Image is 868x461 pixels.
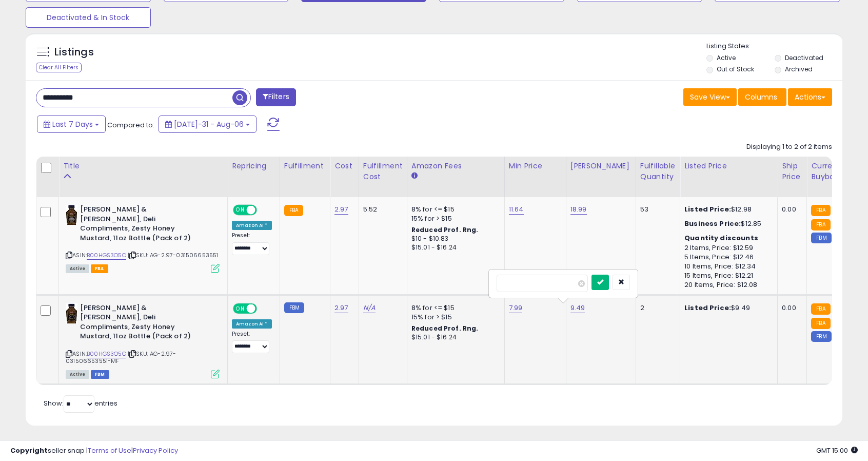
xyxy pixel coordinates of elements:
[816,446,858,455] span: 2025-08-14 15:00 GMT
[411,205,497,214] div: 8% for <= $15
[570,303,585,313] a: 9.49
[811,219,830,230] small: FBA
[66,303,220,377] div: ASIN:
[284,302,304,313] small: FBM
[684,234,770,243] div: :
[36,63,82,72] div: Clear All Filters
[26,7,151,28] button: Deactivated & In Stock
[782,161,802,182] div: Ship Price
[684,205,770,214] div: $12.98
[232,221,272,230] div: Amazon AI *
[782,205,799,214] div: 0.00
[509,204,524,215] a: 11.64
[684,161,773,171] div: Listed Price
[785,65,813,73] label: Archived
[684,219,770,228] div: $12.85
[811,205,830,216] small: FBA
[746,142,832,152] div: Displaying 1 to 2 of 2 items
[509,303,523,313] a: 7.99
[66,350,176,365] span: | SKU: AG-2.97-031506653551-MF
[52,119,93,129] span: Last 7 Days
[66,370,89,379] span: All listings currently available for purchase on Amazon
[66,264,89,273] span: All listings currently available for purchase on Amazon
[334,204,348,215] a: 2.97
[234,304,247,313] span: ON
[66,303,77,324] img: 41LoYa3N8bL._SL40_.jpg
[811,303,830,315] small: FBA
[570,204,587,215] a: 18.99
[684,204,731,214] b: Listed Price:
[785,53,823,62] label: Deactivated
[684,253,770,262] div: 5 Items, Price: $12.46
[411,303,497,313] div: 8% for <= $15
[10,446,48,455] strong: Copyright
[811,233,831,243] small: FBM
[811,331,831,342] small: FBM
[133,446,178,455] a: Privacy Policy
[717,65,754,73] label: Out of Stock
[234,206,247,215] span: ON
[63,161,223,171] div: Title
[91,264,108,273] span: FBA
[811,161,864,182] div: Current Buybox Price
[284,161,326,171] div: Fulfillment
[66,205,220,272] div: ASIN:
[811,318,830,329] small: FBA
[684,233,758,243] b: Quantity discounts
[717,53,736,62] label: Active
[684,280,770,290] div: 20 Items, Price: $12.08
[570,161,632,171] div: [PERSON_NAME]
[159,116,257,133] button: [DATE]-31 - Aug-06
[232,331,272,354] div: Preset:
[87,251,126,260] a: B00HGS3O5C
[232,232,272,255] div: Preset:
[66,205,77,225] img: 41LoYa3N8bL._SL40_.jpg
[363,161,403,182] div: Fulfillment Cost
[411,214,497,223] div: 15% for > $15
[232,319,272,329] div: Amazon AI *
[683,88,737,106] button: Save View
[684,262,770,271] div: 10 Items, Price: $12.34
[640,303,672,313] div: 2
[738,88,786,106] button: Columns
[684,243,770,253] div: 2 Items, Price: $12.59
[174,119,244,129] span: [DATE]-31 - Aug-06
[706,42,842,51] p: Listing States:
[107,120,154,130] span: Compared to:
[640,161,676,182] div: Fulfillable Quantity
[128,251,219,259] span: | SKU: AG-2.97-031506653551
[411,161,500,171] div: Amazon Fees
[411,313,497,322] div: 15% for > $15
[640,205,672,214] div: 53
[44,398,117,408] span: Show: entries
[411,333,497,342] div: $15.01 - $16.24
[80,303,205,344] b: [PERSON_NAME] & [PERSON_NAME], Deli Compliments, Zesty Honey Mustard, 11oz Bottle (Pack of 2)
[411,324,479,333] b: Reduced Prof. Rng.
[334,161,354,171] div: Cost
[782,303,799,313] div: 0.00
[509,161,562,171] div: Min Price
[411,235,497,243] div: $10 - $10.83
[10,446,178,456] div: seller snap | |
[411,171,418,181] small: Amazon Fees.
[255,206,272,215] span: OFF
[684,303,731,313] b: Listed Price:
[80,205,205,245] b: [PERSON_NAME] & [PERSON_NAME], Deli Compliments, Zesty Honey Mustard, 11oz Bottle (Pack of 2)
[284,205,303,216] small: FBA
[88,446,131,455] a: Terms of Use
[37,116,106,133] button: Last 7 Days
[363,303,376,313] a: N/A
[684,271,770,280] div: 15 Items, Price: $12.21
[363,205,399,214] div: 5.52
[745,92,777,102] span: Columns
[256,88,296,106] button: Filters
[411,225,479,234] b: Reduced Prof. Rng.
[788,88,832,106] button: Actions
[684,303,770,313] div: $9.49
[255,304,272,313] span: OFF
[684,219,741,228] b: Business Price:
[87,350,126,358] a: B00HGS3O5C
[334,303,348,313] a: 2.97
[411,243,497,252] div: $15.01 - $16.24
[232,161,275,171] div: Repricing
